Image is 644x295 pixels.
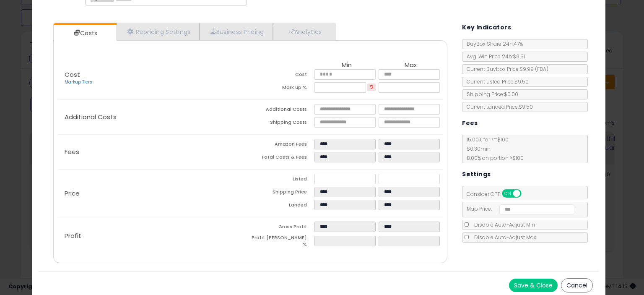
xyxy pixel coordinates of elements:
td: Total Costs & Fees [250,152,314,165]
a: Costs [54,25,116,42]
a: Markup Tiers [65,79,92,85]
p: Additional Costs [58,114,250,120]
h5: Fees [462,118,478,128]
span: Disable Auto-Adjust Min [470,221,535,228]
span: Current Listed Price: $9.50 [462,78,529,85]
span: $0.30 min [462,145,491,152]
td: Shipping Price [250,187,314,200]
span: Disable Auto-Adjust Max [470,234,536,241]
td: Additional Costs [250,104,314,117]
button: Cancel [561,278,593,292]
span: 15.00 % for <= $100 [462,136,524,162]
span: 8.00 % on portion > $100 [462,154,524,162]
td: Shipping Costs [250,117,314,130]
h5: Settings [462,169,491,180]
span: BuyBox Share 24h: 47% [462,40,523,47]
th: Max [379,62,443,69]
span: ON [503,190,513,197]
p: Price [58,190,250,197]
p: Profit [58,232,250,239]
span: OFF [520,190,534,197]
td: Listed [250,174,314,187]
th: Min [314,62,379,69]
td: Cost [250,69,314,82]
span: Map Price: [462,205,574,212]
span: $9.99 [519,65,548,73]
span: Avg. Win Price 24h: $9.51 [462,53,525,60]
td: Profit [PERSON_NAME] % [250,235,314,250]
td: Amazon Fees [250,139,314,152]
span: Consider CPT: [462,191,532,198]
span: Current Buybox Price: [462,65,548,73]
p: Cost [58,71,250,86]
a: Analytics [273,23,335,40]
button: Save & Close [509,279,558,292]
p: Fees [58,149,250,155]
span: Current Landed Price: $9.50 [462,103,533,110]
h5: Key Indicators [462,22,511,33]
td: Gross Profit [250,222,314,235]
a: Business Pricing [200,23,273,40]
a: Repricing Settings [117,23,200,40]
td: Landed [250,200,314,213]
td: Mark up % [250,82,314,95]
span: Shipping Price: $0.00 [462,91,518,98]
span: ( FBA ) [535,65,548,73]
